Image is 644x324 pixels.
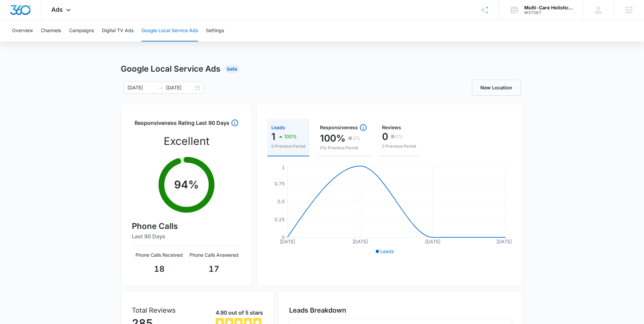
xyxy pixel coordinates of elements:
[132,232,241,240] h6: Last 90 Days
[127,84,155,91] input: Start date
[496,239,512,244] tspan: [DATE]
[353,136,361,141] p: 0%
[382,131,388,142] p: 0
[69,20,94,42] button: Campaigns
[380,248,394,254] span: Leads
[51,6,63,13] span: Ads
[41,20,61,42] button: Channels
[277,198,285,204] tspan: 0.5
[524,5,573,10] div: account name
[284,134,297,139] p: 100%
[135,119,229,131] h3: Responsiveness Rating Last 90 Days
[216,309,263,317] p: 4.90 out of 5 stars
[382,143,416,149] p: 0 Previous Period
[166,84,194,91] input: End date
[164,133,209,149] p: Excellent
[158,85,163,90] span: to
[132,263,186,275] p: 18
[425,239,440,244] tspan: [DATE]
[320,145,367,151] p: 0% Previous Period
[158,85,163,90] span: swap-right
[271,131,275,142] p: 1
[142,20,198,42] button: Google Local Service Ads
[102,20,133,42] button: Digital TV Ads
[206,20,224,42] button: Settings
[282,234,285,240] tspan: 0
[524,10,573,15] div: account id
[12,20,33,42] button: Overview
[132,220,241,232] h4: Phone Calls
[320,124,367,132] div: Responsiveness
[472,80,521,96] a: New Location
[132,305,176,315] p: Total Reviews
[289,305,512,315] h3: Leads Breakdown
[282,165,285,170] tspan: 1
[274,181,285,186] tspan: 0.75
[271,143,305,149] p: 0 Previous Period
[186,251,241,258] p: Phone Calls Answered
[274,217,285,222] tspan: 0.25
[186,263,241,275] p: 17
[271,125,305,130] div: Leads
[353,239,368,244] tspan: [DATE]
[320,133,345,144] p: 100%
[121,63,220,75] h1: Google Local Service Ads
[132,251,186,258] p: Phone Calls Received
[225,65,239,73] div: Beta
[174,177,199,193] p: 94 %
[395,134,403,139] p: 0%
[382,125,416,130] div: Reviews
[280,239,295,244] tspan: [DATE]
